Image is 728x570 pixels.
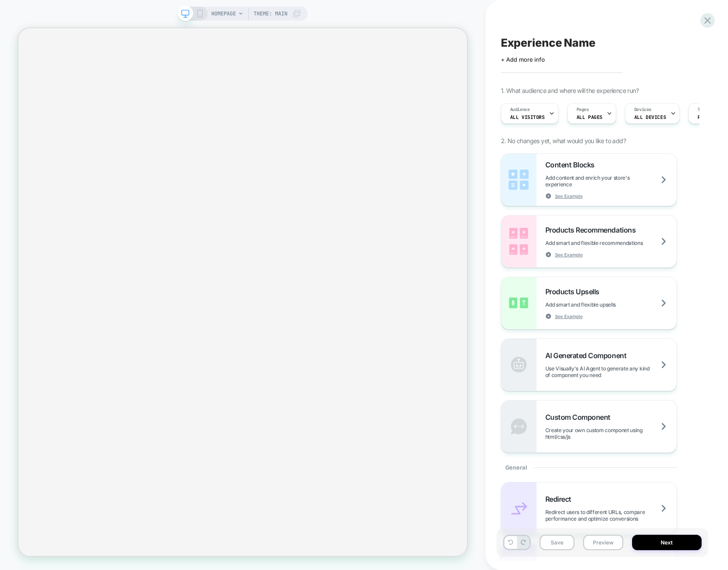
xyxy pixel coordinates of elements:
[583,535,623,550] button: Preview
[211,7,236,21] span: HOMEPAGE
[545,365,677,378] span: Use Visually's AI Agent to generate any kind of component you need
[254,7,287,21] span: Theme: MAIN
[545,495,576,503] span: Redirect
[698,114,724,120] span: Page Load
[555,252,583,258] span: See Example
[632,535,702,550] button: Next
[555,313,583,319] span: See Example
[545,226,640,234] span: Products Recommendations
[545,174,677,188] span: Add content and enrich your store's experience
[501,453,677,482] div: General
[501,87,639,94] span: 1. What audience and where will the experience run?
[555,193,583,199] span: See Example
[545,351,631,360] span: AI Generated Component
[501,36,596,49] span: Experience Name
[634,107,651,113] span: Devices
[510,114,545,120] span: All Visitors
[501,56,545,63] span: + Add more info
[545,240,665,246] span: Add smart and flexible recommendations
[545,427,677,440] span: Create your own custom componet using html/css/js
[540,535,574,550] button: Save
[545,287,604,296] span: Products Upsells
[545,160,599,169] span: Content Blocks
[545,413,615,422] span: Custom Component
[545,509,677,522] span: Redirect users to different URLs, compare performance and optimize conversions
[698,107,715,113] span: Trigger
[510,107,530,113] span: Audience
[545,301,638,308] span: Add smart and flexible upsells
[634,114,666,120] span: ALL DEVICES
[501,137,626,144] span: 2. No changes yet, what would you like to add?
[577,114,603,120] span: ALL PAGES
[577,107,589,113] span: Pages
